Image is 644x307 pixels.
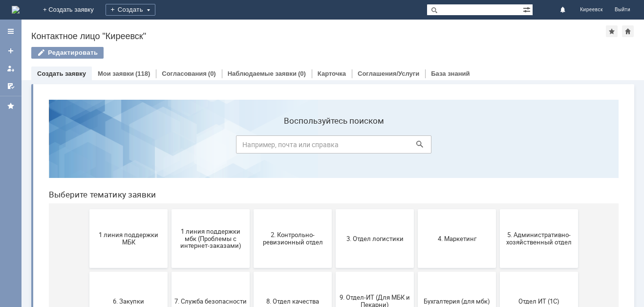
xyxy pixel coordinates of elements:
div: (0) [208,70,216,77]
button: 8. Отдел качества [213,180,291,239]
span: 1 линия поддержки МБК [51,139,124,154]
button: Это соглашение не активно! [377,242,455,301]
button: 9. Отдел-ИТ (Для МБК и Пекарни) [295,180,373,239]
button: 4. Маркетинг [377,117,455,176]
a: Мои согласования [3,78,19,94]
span: 3. Отдел логистики [298,143,370,150]
span: Отдел ИТ (1С) [462,205,534,213]
span: 9. Отдел-ИТ (Для МБК и Пекарни) [298,202,370,217]
span: Расширенный поиск [523,4,533,14]
button: 5. Административно-хозяйственный отдел [459,117,537,176]
img: logo [12,6,20,14]
div: Контактное лицо "Киреевск" [31,31,606,41]
span: 8. Отдел качества [215,205,288,213]
button: 2. Контрольно-ревизионный отдел [213,117,291,176]
button: Отдел-ИТ (Битрикс24 и CRM) [48,242,127,301]
span: Финансовый отдел [215,268,288,275]
button: 6. Закупки [48,180,127,239]
a: Согласования [162,70,207,77]
a: Создать заявку [37,70,86,77]
button: [PERSON_NAME]. Услуги ИТ для МБК (оформляет L1) [459,242,537,301]
button: Бухгалтерия (для мбк) [377,180,455,239]
button: Отдел ИТ (1С) [459,180,537,239]
span: 6. Закупки [51,205,124,213]
span: 7. Служба безопасности [133,205,206,213]
span: 5. Административно-хозяйственный отдел [462,139,534,154]
span: Это соглашение не активно! [380,264,452,279]
button: 1 линия поддержки МБК [48,117,127,176]
a: Наблюдаемые заявки [228,70,297,77]
button: 7. Служба безопасности [130,180,209,239]
a: Перейти на домашнюю страницу [12,6,20,14]
span: Бухгалтерия (для мбк) [380,205,452,213]
a: Создать заявку [3,43,19,59]
div: Создать [106,4,155,16]
div: (0) [298,70,306,77]
div: (118) [135,70,150,77]
div: Сделать домашней страницей [622,25,634,37]
button: 1 линия поддержки мбк (Проблемы с интернет-заказами) [130,117,209,176]
span: Франчайзинг [298,268,370,275]
a: Мои заявки [3,61,19,76]
button: Финансовый отдел [213,242,291,301]
input: Например, почта или справка [195,44,390,62]
span: 2. Контрольно-ревизионный отдел [215,139,288,154]
label: Воспользуйтесь поиском [195,24,390,34]
span: Киреевск [580,7,603,13]
span: 1 линия поддержки мбк (Проблемы с интернет-заказами) [133,135,206,157]
header: Выберите тематику заявки [8,98,578,108]
a: Соглашения/Услуги [358,70,419,77]
button: Отдел-ИТ (Офис) [130,242,209,301]
a: База знаний [431,70,470,77]
button: Франчайзинг [295,242,373,301]
span: 4. Маркетинг [380,143,452,150]
button: 3. Отдел логистики [295,117,373,176]
span: Отдел-ИТ (Битрикс24 и CRM) [51,264,124,279]
div: Добавить в избранное [606,25,618,37]
span: Отдел-ИТ (Офис) [133,268,206,275]
a: Карточка [318,70,346,77]
span: [PERSON_NAME]. Услуги ИТ для МБК (оформляет L1) [462,261,534,283]
a: Мои заявки [98,70,134,77]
